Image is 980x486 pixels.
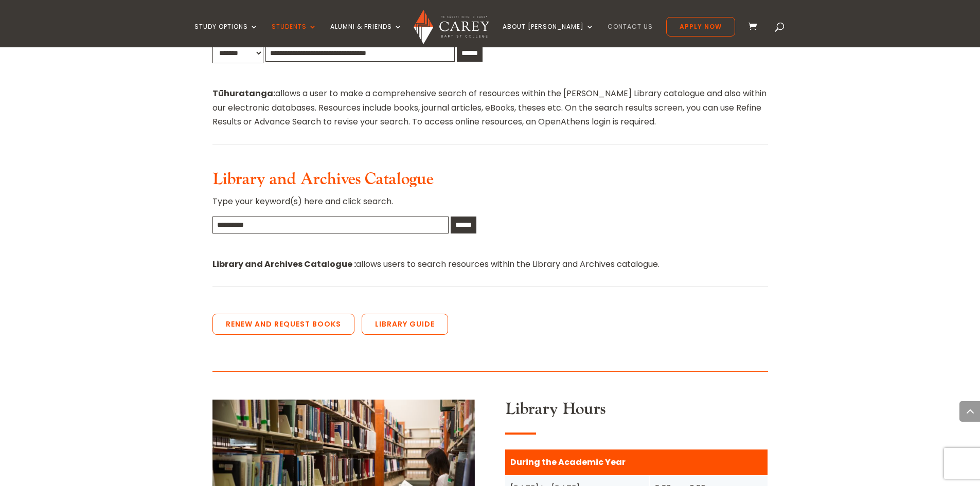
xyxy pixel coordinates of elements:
[362,314,448,335] a: Library Guide
[510,456,626,468] strong: During the Academic Year
[414,10,489,44] img: Carey Baptist College
[503,23,594,47] a: About [PERSON_NAME]
[212,86,768,129] p: allows a user to make a comprehensive search of resources within the [PERSON_NAME] Library catalo...
[212,258,356,270] strong: Library and Archives Catalogue :
[608,23,653,47] a: Contact Us
[212,314,354,335] a: Renew and Request Books
[194,23,258,47] a: Study Options
[330,23,402,47] a: Alumni & Friends
[212,87,275,99] strong: Tūhuratanga:
[212,194,768,217] p: Type your keyword(s) here and click search.
[212,257,768,271] p: allows users to search resources within the Library and Archives catalogue.
[212,170,768,194] h3: Library and Archives Catalogue
[272,23,317,47] a: Students
[505,400,768,424] h3: Library Hours
[666,17,735,37] a: Apply Now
